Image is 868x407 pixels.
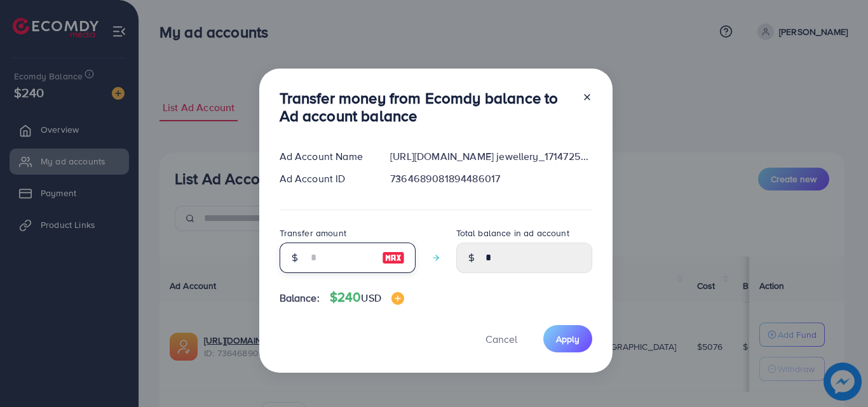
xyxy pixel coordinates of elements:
[280,89,572,126] h3: Transfer money from Ecomdy balance to Ad account balance
[269,149,381,164] div: Ad Account Name
[391,292,404,305] img: image
[269,171,381,186] div: Ad Account ID
[380,149,602,164] div: [URL][DOMAIN_NAME] jewellery_1714725321365
[543,325,592,352] button: Apply
[456,227,569,239] label: Total balance in ad account
[485,332,517,346] span: Cancel
[380,171,602,186] div: 7364689081894486017
[470,325,533,352] button: Cancel
[280,227,346,239] label: Transfer amount
[330,290,404,305] h4: $240
[382,250,405,265] img: image
[280,291,320,305] span: Balance:
[556,333,580,345] span: Apply
[361,291,381,305] span: USD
